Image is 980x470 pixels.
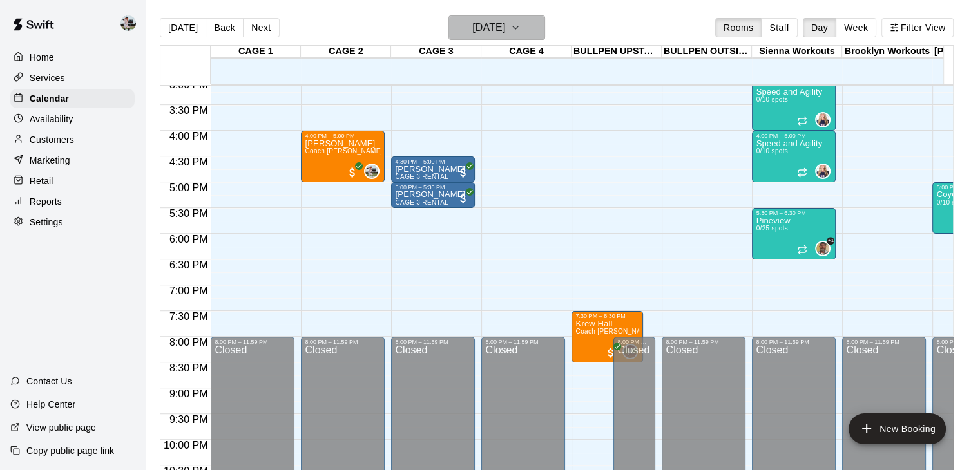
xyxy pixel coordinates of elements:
[301,46,391,58] div: CAGE 2
[846,339,922,345] div: 8:00 PM – 11:59 PM
[346,166,359,179] span: All customers have paid
[803,18,836,37] button: Day
[166,259,211,270] span: 6:30 PM
[604,346,617,359] span: All customers have paid
[816,113,829,126] img: Sienna Gargano
[849,413,946,444] button: add
[761,18,798,37] button: Staff
[365,165,378,178] img: Matt Hill
[756,96,787,103] span: 0/10 spots filled
[206,18,244,37] button: Back
[816,165,829,178] img: Sienna Gargano
[797,245,807,255] span: Recurring event
[10,68,135,88] a: Services
[26,375,72,388] p: Contact Us
[457,192,470,205] span: All customers have paid
[481,46,572,58] div: CAGE 4
[827,237,834,245] span: +1
[166,131,211,142] span: 4:00 PM
[395,173,448,180] span: CAGE 3 RENTAL
[395,339,471,345] div: 8:00 PM – 11:59 PM
[662,46,752,58] div: BULLPEN OUTSIDE
[797,116,807,126] span: Recurring event
[797,167,807,178] span: Recurring event
[617,339,651,345] div: 8:00 PM – 11:59 PM
[815,241,831,256] div: Clint Cottam
[10,192,135,211] a: Reports
[301,131,385,182] div: 4:00 PM – 5:00 PM: Raider Blomquist
[30,216,63,229] p: Settings
[395,184,471,191] div: 5:00 PM – 5:30 PM
[756,339,832,345] div: 8:00 PM – 11:59 PM
[166,337,211,348] span: 8:00 PM
[166,105,211,116] span: 3:30 PM
[10,171,135,191] a: Retail
[30,71,65,84] p: Services
[820,112,831,127] span: Sienna Gargano
[160,18,206,37] button: [DATE]
[166,285,211,296] span: 7:00 PM
[842,46,932,58] div: Brooklyn Workouts
[395,158,471,165] div: 4:30 PM – 5:00 PM
[26,421,96,434] p: View public page
[166,311,211,322] span: 7:30 PM
[391,156,475,182] div: 4:30 PM – 5:00 PM: Colton Yack
[305,339,381,345] div: 8:00 PM – 11:59 PM
[166,156,211,167] span: 4:30 PM
[30,195,62,208] p: Reports
[820,164,831,179] span: Sienna Gargano
[815,164,831,179] div: Sienna Gargano
[243,18,279,37] button: Next
[30,133,74,146] p: Customers
[166,362,211,373] span: 8:30 PM
[30,174,53,187] p: Retail
[485,339,561,345] div: 8:00 PM – 11:59 PM
[936,199,968,206] span: 0/10 spots filled
[572,311,643,362] div: 7:30 PM – 8:30 PM: Coach Hansen Pitching One on One
[166,234,211,245] span: 6:00 PM
[10,48,135,67] a: Home
[752,131,836,182] div: 4:00 PM – 5:00 PM: Speed and Agility
[472,19,505,37] h6: [DATE]
[26,398,75,411] p: Help Center
[752,79,836,131] div: 3:00 PM – 4:00 PM: Speed and Agility
[211,46,301,58] div: CAGE 1
[457,166,470,179] span: All customers have paid
[166,182,211,193] span: 5:00 PM
[160,440,211,451] span: 10:00 PM
[30,92,69,105] p: Calendar
[10,130,135,149] div: Customers
[391,46,481,58] div: CAGE 3
[120,15,136,31] img: Matt Hill
[836,18,876,37] button: Week
[448,15,545,40] button: [DATE]
[10,89,135,108] a: Calendar
[881,18,954,37] button: Filter View
[666,339,742,345] div: 8:00 PM – 11:59 PM
[715,18,762,37] button: Rooms
[395,199,448,206] span: CAGE 3 RENTAL
[166,388,211,399] span: 9:00 PM
[752,46,842,58] div: Sienna Workouts
[575,313,639,319] div: 7:30 PM – 8:30 PM
[30,113,73,126] p: Availability
[756,225,787,232] span: 0/25 spots filled
[364,164,380,179] div: Matt Hill
[816,242,829,255] img: Clint Cottam
[572,46,662,58] div: BULLPEN UPSTAIRS
[10,151,135,170] a: Marketing
[215,339,291,345] div: 8:00 PM – 11:59 PM
[10,109,135,129] a: Availability
[26,444,114,457] p: Copy public page link
[10,212,135,232] a: Settings
[305,133,381,139] div: 4:00 PM – 5:00 PM
[820,241,831,256] span: Clint Cottam & 1 other
[118,10,145,36] div: Matt Hill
